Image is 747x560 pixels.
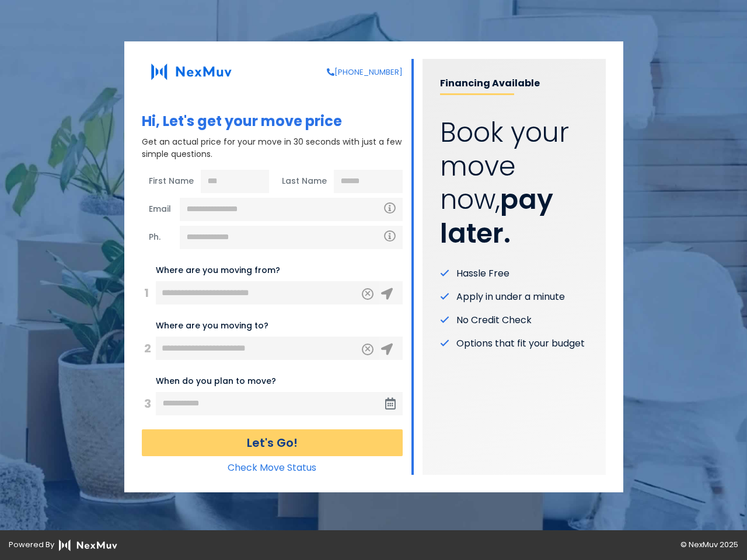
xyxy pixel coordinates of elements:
[156,264,280,276] label: Where are you moving from?
[440,181,553,252] strong: pay later.
[362,288,373,300] button: Clear
[362,344,373,355] button: Clear
[142,136,403,160] p: Get an actual price for your move in 30 seconds with just a few simple questions.
[456,337,585,351] span: Options that fit your budget
[440,116,588,250] p: Book your move now,
[156,337,379,360] input: 456 Elm St, City, ST ZIP
[142,429,403,456] button: Let's Go!
[373,539,747,551] div: © NexMuv 2025
[142,59,241,85] img: NexMuv
[156,320,268,332] label: Where are you moving to?
[456,313,532,327] span: No Credit Check
[142,113,403,130] h1: Hi, Let's get your move price
[156,375,276,387] label: When do you plan to move?
[440,76,588,95] p: Financing Available
[142,198,180,221] span: Email
[142,170,201,193] span: First Name
[456,267,509,281] span: Hassle Free
[456,290,565,304] span: Apply in under a minute
[142,226,180,249] span: Ph.
[275,170,334,193] span: Last Name
[156,281,379,304] input: 123 Main St, City, ST ZIP
[228,461,316,474] a: Check Move Status
[327,66,403,78] a: [PHONE_NUMBER]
